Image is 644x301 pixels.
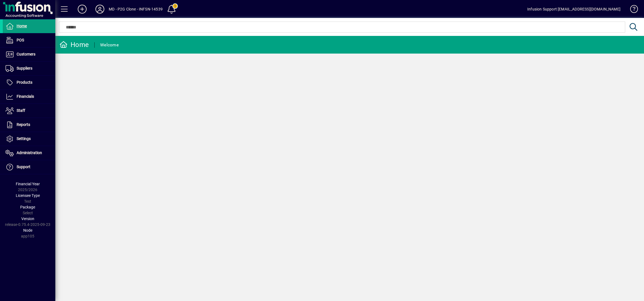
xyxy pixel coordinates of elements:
[3,90,55,104] a: Financials
[17,94,34,99] span: Financials
[3,132,55,146] a: Settings
[3,118,55,132] a: Reports
[100,41,119,49] div: Welcome
[17,80,32,85] span: Products
[17,66,32,70] span: Suppliers
[626,1,637,19] a: Knowledge Base
[21,216,34,221] span: Version
[23,228,32,233] span: Node
[3,33,55,47] a: POS
[17,150,42,155] span: Administration
[59,40,89,49] div: Home
[91,4,109,14] button: Profile
[3,104,55,118] a: Staff
[3,160,55,174] a: Support
[3,62,55,75] a: Suppliers
[17,52,35,56] span: Customers
[17,136,31,141] span: Settings
[3,47,55,61] a: Customers
[109,5,163,14] div: MD - P2G Clone - INFSN-14539
[527,5,620,14] div: Infusion Support [EMAIL_ADDRESS][DOMAIN_NAME]
[17,165,30,169] span: Support
[17,38,24,42] span: POS
[3,146,55,160] a: Administration
[3,76,55,89] a: Products
[16,182,40,186] span: Financial Year
[17,122,30,127] span: Reports
[20,205,35,209] span: Package
[73,4,91,14] button: Add
[16,193,40,198] span: Licensee Type
[17,24,27,28] span: Home
[17,108,25,113] span: Staff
